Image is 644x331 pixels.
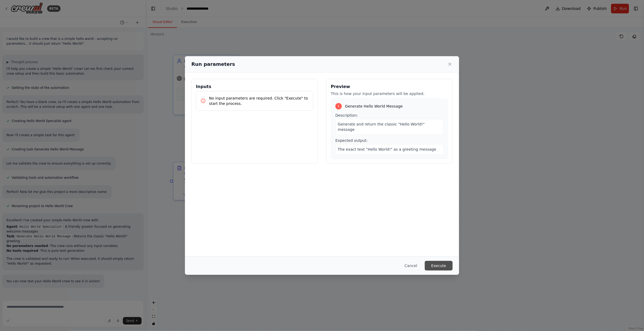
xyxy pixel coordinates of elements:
[345,104,403,109] span: Generate Hello World Message
[331,83,448,90] h3: Preview
[196,83,313,90] h3: Inputs
[335,138,368,143] span: Expected output:
[335,103,342,109] div: 1
[331,91,448,96] p: This is how your input parameters will be applied:
[191,60,235,68] h2: Run parameters
[335,113,358,117] span: Description:
[425,261,453,271] button: Execute
[400,261,422,271] button: Cancel
[338,122,425,132] span: Generate and return the classic "Hello World!" message
[209,96,309,106] p: No input parameters are required. Click "Execute" to start the process.
[338,147,436,151] span: The exact text "Hello World!" as a greeting message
